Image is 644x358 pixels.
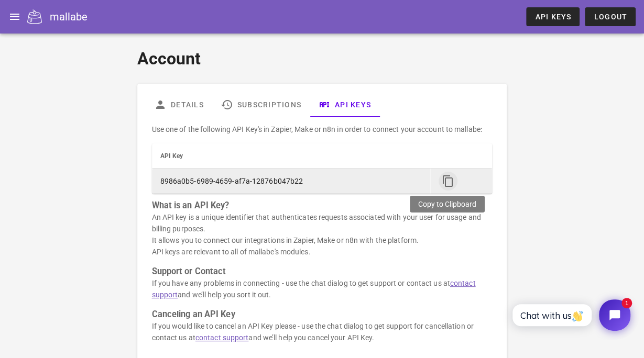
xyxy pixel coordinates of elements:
p: Use one of the following API Key's in Zapier, Make or n8n in order to connect your account to mal... [152,124,493,135]
h3: Canceling an API Key [152,309,493,320]
span: Logout [593,13,627,21]
a: Details [146,92,212,117]
p: If you have any problems in connecting - use the chat dialog to get support or contact us at and ... [152,277,493,300]
a: API Keys [310,92,379,117]
iframe: Tidio Chat [501,290,639,340]
button: Logout [585,7,636,26]
a: Subscriptions [212,92,309,117]
p: An API key is a unique identifier that authenticates requests associated with your user for usage... [152,211,493,258]
p: If you would like to cancel an API Key please - use the chat dialog to get support for cancellati... [152,320,493,343]
h3: What is an API Key? [152,200,493,211]
td: 8986a0b5-6989-4659-af7a-12876b047b22 [152,169,430,194]
th: API Key: Not sorted. Activate to sort ascending. [152,143,430,169]
a: API Keys [526,7,580,26]
span: API Key [160,152,183,160]
span: API Keys [534,13,571,21]
h1: Account [137,46,507,71]
h3: Support or Contact [152,266,493,277]
div: mallabe [50,9,88,25]
a: contact support [195,333,249,342]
